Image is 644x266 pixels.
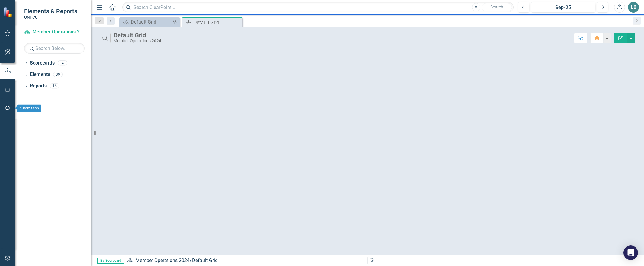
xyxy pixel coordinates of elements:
[30,60,55,67] a: Scorecards
[24,43,85,54] input: Search Below...
[17,105,41,112] div: Automation
[533,4,593,11] div: Sep-25
[628,2,639,13] button: LB
[192,258,218,263] div: Default Grid
[97,258,124,264] span: By Scorecard
[114,32,161,39] div: Default Grid
[531,2,595,13] button: Sep-25
[3,7,14,17] img: ClearPoint Strategy
[114,39,161,43] div: Member Operations 2024
[24,15,77,20] small: UNFCU
[30,71,50,78] a: Elements
[122,2,514,13] input: Search ClearPoint...
[53,72,63,77] div: 39
[194,19,241,26] div: Default Grid
[121,18,171,26] a: Default Grid
[482,3,512,11] button: Search
[24,29,85,36] a: Member Operations 2024
[50,83,59,88] div: 16
[131,18,171,26] div: Default Grid
[24,8,77,15] span: Elements & Reports
[58,61,67,66] div: 4
[127,257,363,264] div: »
[30,83,47,90] a: Reports
[623,245,638,260] div: Open Intercom Messenger
[490,5,503,9] span: Search
[136,258,190,263] a: Member Operations 2024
